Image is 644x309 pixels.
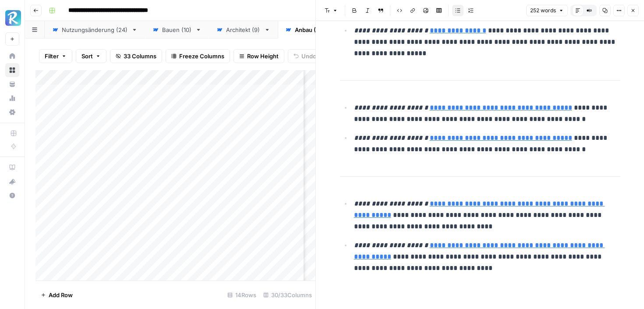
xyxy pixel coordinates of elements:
[247,52,279,60] span: Row Height
[49,291,73,299] span: Add Row
[166,49,230,63] button: Freeze Columns
[234,49,284,63] button: Row Height
[81,52,93,60] span: Sort
[145,21,209,39] a: Bauen (10)
[179,52,224,60] span: Freeze Columns
[76,49,106,63] button: Sort
[5,7,19,29] button: Workspace: Radyant
[260,288,315,302] div: 30/33 Columns
[5,10,21,26] img: Radyant Logo
[530,7,556,14] span: 252 words
[6,175,19,188] div: What's new?
[39,49,72,63] button: Filter
[226,25,261,34] div: Architekt (9)
[35,288,78,302] button: Add Row
[45,21,145,39] a: Nutzungsänderung (24)
[5,49,19,63] a: Home
[110,49,162,63] button: 33 Columns
[224,288,260,302] div: 14 Rows
[62,25,128,34] div: Nutzungsänderung (24)
[278,21,340,39] a: Anbau (11)
[5,63,19,77] a: Browse
[124,52,156,60] span: 33 Columns
[162,25,192,34] div: Bauen (10)
[5,77,19,91] a: Your Data
[295,25,323,34] div: Anbau (11)
[45,52,59,60] span: Filter
[288,49,322,63] button: Undo
[5,160,19,174] a: AirOps Academy
[5,91,19,105] a: Usage
[5,174,19,188] button: What's new?
[301,52,316,60] span: Undo
[526,5,568,16] button: 252 words
[5,105,19,119] a: Settings
[5,188,19,202] button: Help + Support
[209,21,278,39] a: Architekt (9)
